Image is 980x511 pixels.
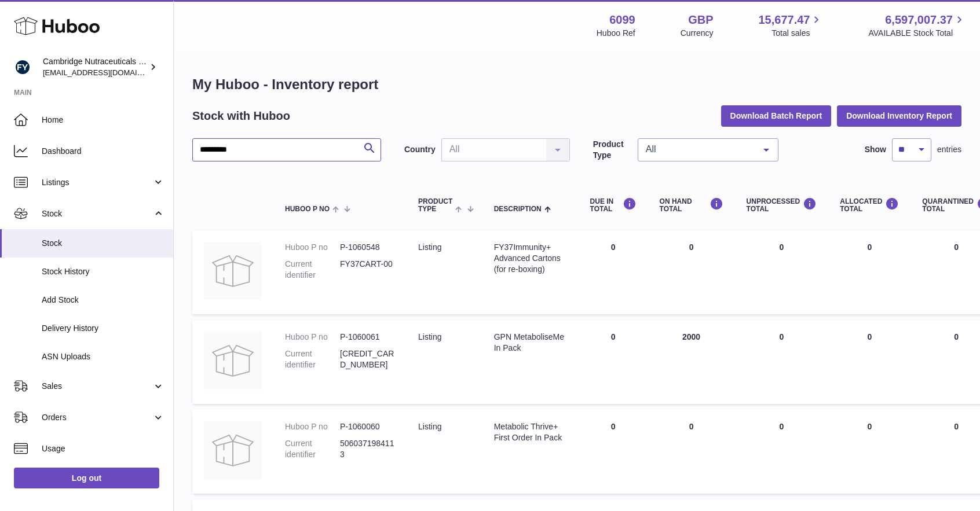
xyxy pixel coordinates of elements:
button: Download Batch Report [721,105,832,126]
dt: Huboo P no [285,332,340,343]
a: Log out [14,468,159,488]
label: Product Type [593,139,632,161]
div: ALLOCATED Total [840,197,899,213]
span: Orders [42,412,152,423]
td: 0 [828,410,910,494]
td: 0 [735,320,829,404]
dd: P-1060548 [340,242,395,253]
dt: Huboo P no [285,242,340,253]
h2: Stock with Huboo [192,108,290,124]
span: Add Stock [42,295,164,306]
dd: P-1060061 [340,332,395,343]
span: Stock [42,238,164,249]
img: product image [204,332,262,389]
span: AVAILABLE Stock Total [868,28,966,39]
dd: P-1060060 [340,421,395,432]
div: Cambridge Nutraceuticals Ltd [43,56,147,78]
span: Home [42,115,164,126]
div: FY37 Immunity + Advanced Cartons (for re-boxing) [494,242,567,275]
div: GPN MetaboliseMe In Pack [494,332,567,354]
dd: FY37CART-00 [340,259,395,281]
dt: Huboo P no [285,421,340,432]
td: 0 [735,230,829,314]
td: 0 [735,410,829,494]
span: Sales [42,381,152,392]
td: 2000 [648,320,735,404]
strong: GBP [688,12,713,28]
span: Dashboard [42,146,164,157]
dt: Current identifier [285,348,340,370]
td: 0 [579,320,648,404]
div: UNPROCESSED Total [747,197,817,213]
div: Metabolic Thrive+ First Order In Pack [494,421,567,443]
dd: [CREDIT_CARD_NUMBER] [340,348,395,370]
span: entries [937,144,961,155]
span: listing [418,242,441,252]
label: Country [404,144,436,155]
span: listing [418,332,441,341]
td: 0 [579,410,648,494]
span: Stock [42,208,152,219]
span: Huboo P no [285,205,330,213]
span: Usage [42,443,164,454]
dt: Current identifier [285,259,340,281]
label: Show [865,144,886,155]
dd: 5060371984113 [340,438,395,460]
dt: Current identifier [285,438,340,460]
span: All [643,144,755,155]
span: Description [494,205,542,213]
div: Currency [681,28,714,39]
button: Download Inventory Report [837,105,961,126]
img: product image [204,421,262,479]
span: Stock History [42,266,164,277]
a: 6,597,007.37 AVAILABLE Stock Total [868,12,966,39]
td: 0 [828,320,910,404]
div: ON HAND Total [660,197,723,213]
img: product image [204,242,262,300]
td: 0 [828,230,910,314]
span: 0 [954,242,959,252]
span: listing [418,422,441,431]
span: Total sales [771,28,823,39]
div: DUE IN TOTAL [590,197,637,213]
span: Listings [42,177,152,188]
h1: My Huboo - Inventory report [192,75,961,94]
td: 0 [579,230,648,314]
div: Huboo Ref [597,28,635,39]
td: 0 [648,230,735,314]
span: [EMAIL_ADDRESS][DOMAIN_NAME] [43,68,170,77]
span: 6,597,007.37 [885,12,953,28]
td: 0 [648,410,735,494]
span: 0 [954,422,959,431]
a: 15,677.47 Total sales [758,12,823,39]
strong: 6099 [609,12,635,28]
span: ASN Uploads [42,351,164,362]
span: 15,677.47 [758,12,810,28]
span: Product Type [418,198,452,213]
img: huboo@camnutra.com [14,58,31,76]
span: Delivery History [42,323,164,334]
span: 0 [954,332,959,341]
